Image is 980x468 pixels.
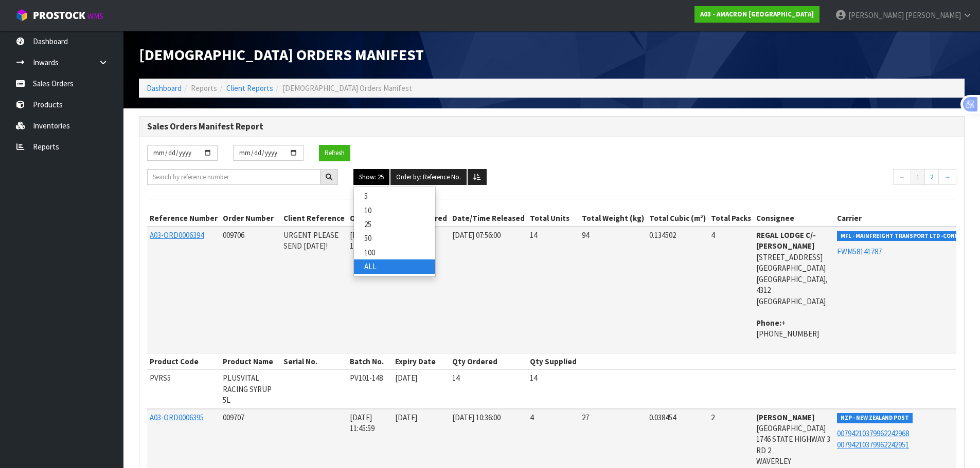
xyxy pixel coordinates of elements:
th: Serial No. [281,353,347,369]
th: Order Date [347,210,393,227]
span: [DATE] 07:56:00 [452,230,501,240]
a: Client Reports [226,83,273,93]
th: Qty Ordered [450,353,527,369]
th: Batch No. [347,353,393,369]
th: Total Units [527,210,579,227]
a: A03-ORD0006394 [150,230,204,240]
a: 00794210379962242968 [837,428,909,438]
th: Total Packs [708,210,754,227]
span: 4 [711,230,715,240]
span: PV101-148 [350,373,383,383]
span: 4 [530,413,533,422]
a: → [938,169,956,185]
span: [DATE] 11:43:12 [350,230,375,251]
a: ALL [354,259,435,273]
th: Date/Time Released [450,210,527,227]
span: 009706 [223,230,244,240]
th: Reference Number [147,210,220,227]
span: PLUSVITAL RACING SYRUP 5L [223,373,272,405]
nav: Page navigation [765,169,956,188]
th: Product Code [147,353,220,369]
address: [STREET_ADDRESS] [GEOGRAPHIC_DATA] [GEOGRAPHIC_DATA], 4312 [GEOGRAPHIC_DATA] [756,230,832,307]
th: Product Name [220,353,281,369]
small: WMS [87,11,103,21]
button: Order by: Reference No. [390,169,467,185]
span: PVRS5 [150,373,171,383]
span: MFL - MAINFREIGHT TRANSPORT LTD -CONWLA [837,231,969,241]
a: 25 [354,217,435,231]
span: 009707 [223,413,244,422]
span: [DATE] 10:36:00 [452,413,501,422]
span: 14 [452,373,459,383]
th: Total Weight (kg) [579,210,647,227]
span: [PERSON_NAME] [848,10,904,20]
th: Order Number [220,210,281,227]
button: Refresh [319,145,350,161]
a: ← [893,169,911,185]
span: NZP - NEW ZEALAND POST [837,413,913,423]
span: 14 [530,373,537,383]
span: 94 [582,230,589,240]
span: [DATE] [395,413,417,422]
span: ProStock [33,9,85,22]
span: 14 [530,230,537,240]
a: 00794210379962242951 [837,440,909,450]
span: [DATE] [395,373,417,383]
strong: REGAL LODGE C/- [PERSON_NAME] [756,230,816,251]
span: [PERSON_NAME] [905,10,961,20]
th: Consignee [754,210,834,227]
span: [DEMOGRAPHIC_DATA] Orders Manifest [282,83,412,93]
a: 10 [354,203,435,217]
th: Carrier [834,210,972,227]
span: 2 [711,413,715,422]
a: 100 [354,246,435,259]
h3: Sales Orders Manifest Report [147,122,956,132]
span: URGENT PLEASE SEND [DATE]! [283,230,338,251]
a: A03-ORD0006395 [150,413,204,422]
a: 50 [354,231,435,245]
a: 2 [924,169,939,185]
strong: A03 - AMACRON [GEOGRAPHIC_DATA] [700,10,814,18]
button: Show: 25 [353,169,389,185]
strong: phone [756,318,781,328]
address: + [PHONE_NUMBER] [756,317,832,340]
a: 5 [354,189,435,203]
img: cube-alt.png [15,9,28,22]
span: 0.134502 [649,230,676,240]
input: Search by reference number [147,169,320,185]
strong: [PERSON_NAME] [756,413,815,422]
a: Dashboard [147,83,182,93]
span: 27 [582,413,589,422]
th: Qty Supplied [527,353,579,369]
a: 1 [911,169,925,185]
span: [DEMOGRAPHIC_DATA] Orders Manifest [139,45,424,64]
span: [DATE] 11:45:59 [350,413,375,433]
a: FWM58141787 [837,247,882,256]
th: Total Cubic (m³) [647,210,708,227]
span: 0.038454 [649,413,676,422]
th: Client Reference [281,210,347,227]
span: Reports [191,83,217,93]
th: Expiry Date [393,353,450,369]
